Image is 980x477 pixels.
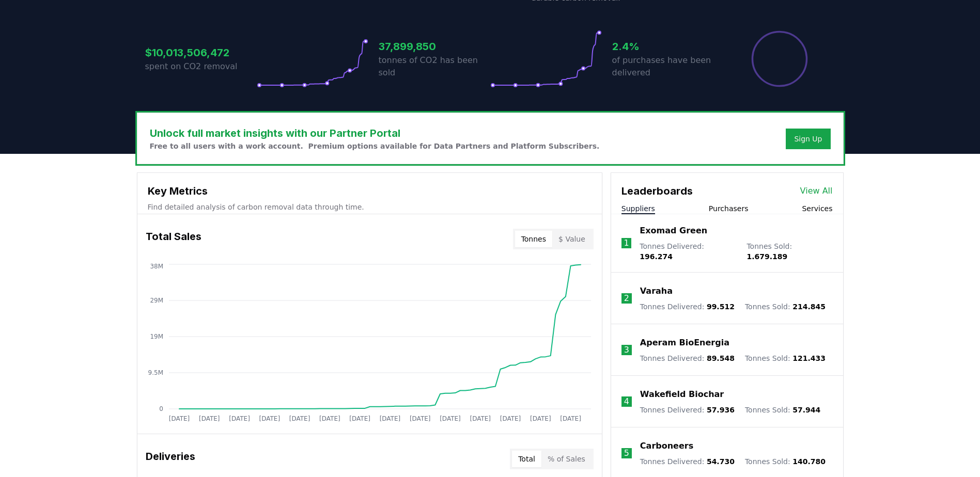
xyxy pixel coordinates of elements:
[150,125,600,141] h3: Unlock full market insights with our Partner Portal
[745,353,826,363] p: Tonnes Sold :
[640,285,673,297] a: Varaha
[624,447,629,459] p: 5
[515,231,552,247] button: Tonnes
[640,337,729,349] a: Aperam BioEnergia
[751,30,808,88] div: Percentage of sales delivered
[512,451,541,467] button: Total
[745,456,826,467] p: Tonnes Sold :
[150,141,600,151] p: Free to all users with a work account. Premium options available for Data Partners and Platform S...
[541,451,592,467] button: % of Sales
[745,405,820,415] p: Tonnes Sold :
[624,395,629,408] p: 4
[289,415,310,422] tspan: [DATE]
[259,415,280,422] tspan: [DATE]
[786,129,830,149] button: Sign Up
[745,301,826,312] p: Tonnes Sold :
[624,344,629,356] p: 3
[707,354,735,362] span: 89.548
[379,54,490,79] p: tonnes of CO2 has been sold
[379,415,400,422] tspan: [DATE]
[800,185,833,197] a: View All
[148,202,592,212] p: Find detailed analysis of carbon removal data through time.
[159,405,163,412] tspan: 0
[640,301,735,312] p: Tonnes Delivered :
[146,449,195,469] h3: Deliveries
[168,415,190,422] tspan: [DATE]
[145,60,257,73] p: spent on CO2 removal
[746,252,787,261] span: 1.679.189
[746,241,832,262] p: Tonnes Sold :
[148,183,592,199] h3: Key Metrics
[349,415,370,422] tspan: [DATE]
[150,297,163,304] tspan: 29M
[792,457,826,466] span: 140.780
[148,369,163,376] tspan: 9.5M
[640,225,707,237] a: Exomad Green
[792,406,820,414] span: 57.944
[560,415,581,422] tspan: [DATE]
[150,263,163,270] tspan: 38M
[707,406,735,414] span: 57.936
[640,252,673,261] span: 196.274
[792,354,826,362] span: 121.433
[198,415,220,422] tspan: [DATE]
[500,415,521,422] tspan: [DATE]
[612,39,724,54] h3: 2.4%
[792,303,826,311] span: 214.845
[794,134,822,144] a: Sign Up
[640,440,693,452] a: Carboneers
[802,203,832,214] button: Services
[624,292,629,305] p: 2
[707,303,735,311] span: 99.512
[640,456,735,467] p: Tonnes Delivered :
[409,415,430,422] tspan: [DATE]
[229,415,250,422] tspan: [DATE]
[640,241,736,262] p: Tonnes Delivered :
[145,45,257,60] h3: $10,013,506,472
[640,353,735,363] p: Tonnes Delivered :
[709,203,749,214] button: Purchasers
[530,415,551,422] tspan: [DATE]
[552,231,592,247] button: $ Value
[640,405,735,415] p: Tonnes Delivered :
[640,388,724,401] a: Wakefield Biochar
[612,54,724,79] p: of purchases have been delivered
[150,333,163,340] tspan: 19M
[624,237,629,249] p: 1
[621,203,655,214] button: Suppliers
[621,183,693,199] h3: Leaderboards
[470,415,491,422] tspan: [DATE]
[146,229,201,249] h3: Total Sales
[707,457,735,466] span: 54.730
[379,39,490,54] h3: 37,899,850
[319,415,340,422] tspan: [DATE]
[440,415,461,422] tspan: [DATE]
